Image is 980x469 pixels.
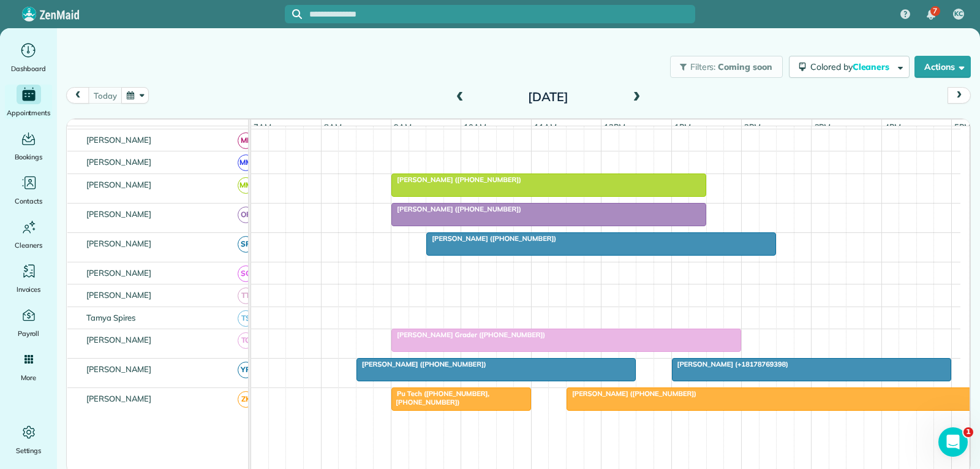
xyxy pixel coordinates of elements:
span: 2pm [742,122,763,132]
span: [PERSON_NAME] ([PHONE_NUMBER]) [391,205,522,213]
span: 10am [461,122,489,132]
span: 1 [963,427,973,437]
span: Filters: [690,61,716,72]
span: [PERSON_NAME] ([PHONE_NUMBER]) [391,175,522,184]
svg: Focus search [292,9,302,19]
span: Cleaners [15,239,42,251]
span: OR [238,207,254,223]
span: 9am [391,122,414,132]
h2: [DATE] [472,90,625,104]
button: Colored byCleaners [789,56,910,78]
span: [PERSON_NAME] ([PHONE_NUMBER]) [566,389,697,398]
iframe: Intercom live chat [938,427,968,457]
button: next [948,87,971,104]
span: 5pm [952,122,973,132]
a: Payroll [5,305,52,340]
a: Bookings [5,129,52,163]
span: Appointments [7,107,51,119]
span: [PERSON_NAME] [84,335,154,345]
span: Invoices [17,283,41,296]
span: [PERSON_NAME] [84,290,154,300]
span: Contacts [15,195,42,207]
span: SC [238,265,254,282]
span: 3pm [812,122,834,132]
a: Settings [5,422,52,457]
span: YR [238,362,254,378]
span: MM [238,177,254,194]
span: [PERSON_NAME] [84,394,154,403]
div: 7 unread notifications [918,1,944,28]
span: Dashboard [11,63,46,75]
span: SR [238,236,254,253]
a: Dashboard [5,40,52,75]
span: [PERSON_NAME] [84,364,154,374]
span: More [21,372,36,384]
button: prev [66,87,89,104]
a: Invoices [5,261,52,296]
span: TS [238,310,254,327]
span: [PERSON_NAME] ([PHONE_NUMBER]) [356,360,487,368]
span: 1pm [672,122,693,132]
span: 8am [322,122,344,132]
span: 4pm [882,122,903,132]
a: Cleaners [5,217,52,251]
span: ZK [238,391,254,408]
span: Settings [16,444,42,457]
span: [PERSON_NAME] [84,238,154,248]
span: [PERSON_NAME] (+18178769398) [671,360,789,368]
span: 7am [251,122,274,132]
span: Tamya Spires [84,313,138,322]
span: KC [954,9,963,19]
button: Focus search [285,9,302,19]
a: Appointments [5,85,52,119]
span: TT [238,288,254,304]
span: 12pm [601,122,628,132]
span: MM [238,154,254,171]
button: Actions [914,56,971,78]
span: Pu Tech ([PHONE_NUMBER], [PHONE_NUMBER]) [391,389,489,406]
span: [PERSON_NAME] [84,135,154,145]
span: [PERSON_NAME] Grader ([PHONE_NUMBER]) [391,330,546,339]
span: ML [238,132,254,149]
a: Contacts [5,173,52,207]
span: Payroll [18,327,40,340]
span: Bookings [15,151,43,163]
button: today [88,87,122,104]
span: [PERSON_NAME] [84,157,154,167]
span: Cleaners [853,61,892,72]
span: [PERSON_NAME] ([PHONE_NUMBER]) [426,234,557,243]
span: 7 [933,6,937,16]
span: TG [238,332,254,349]
span: [PERSON_NAME] [84,268,154,278]
span: Coming soon [718,61,773,72]
span: Colored by [810,61,894,72]
span: [PERSON_NAME] [84,180,154,189]
span: 11am [532,122,559,132]
span: [PERSON_NAME] [84,209,154,219]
